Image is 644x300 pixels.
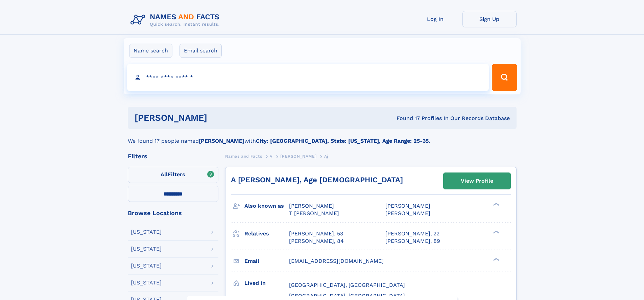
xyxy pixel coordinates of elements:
[289,258,384,264] span: [EMAIL_ADDRESS][DOMAIN_NAME]
[128,167,218,183] label: Filters
[461,173,493,189] div: View Profile
[180,44,222,58] label: Email search
[199,138,244,144] b: [PERSON_NAME]
[492,64,517,91] button: Search Button
[385,203,430,209] span: [PERSON_NAME]
[128,210,218,216] div: Browse Locations
[289,237,344,245] a: [PERSON_NAME], 84
[128,129,517,145] div: We found 17 people named with .
[280,154,316,159] span: [PERSON_NAME]
[280,152,316,160] a: [PERSON_NAME]
[289,293,405,299] span: [GEOGRAPHIC_DATA], [GEOGRAPHIC_DATA]
[289,230,343,237] a: [PERSON_NAME], 53
[492,230,500,234] div: ❯
[244,255,289,267] h3: Email
[270,152,273,160] a: V
[462,11,517,27] a: Sign Up
[256,138,429,144] b: City: [GEOGRAPHIC_DATA], State: [US_STATE], Age Range: 25-35
[129,44,172,58] label: Name search
[324,154,328,159] span: Aj
[444,173,510,189] a: View Profile
[128,153,218,159] div: Filters
[385,237,440,245] a: [PERSON_NAME], 89
[127,64,489,91] input: search input
[289,203,334,209] span: [PERSON_NAME]
[302,115,510,122] div: Found 17 Profiles In Our Records Database
[231,176,403,184] a: A [PERSON_NAME], Age [DEMOGRAPHIC_DATA]
[289,282,405,288] span: [GEOGRAPHIC_DATA], [GEOGRAPHIC_DATA]
[131,246,162,252] div: [US_STATE]
[244,200,289,212] h3: Also known as
[492,257,500,261] div: ❯
[385,230,439,237] a: [PERSON_NAME], 22
[131,229,162,235] div: [US_STATE]
[225,152,262,160] a: Names and Facts
[289,210,339,216] span: T [PERSON_NAME]
[244,277,289,289] h3: Lived in
[244,228,289,239] h3: Relatives
[135,114,302,122] h1: [PERSON_NAME]
[128,11,225,29] img: Logo Names and Facts
[270,154,273,159] span: V
[408,11,462,27] a: Log In
[492,202,500,207] div: ❯
[131,263,162,269] div: [US_STATE]
[161,171,168,178] span: All
[385,210,430,216] span: [PERSON_NAME]
[131,280,162,285] div: [US_STATE]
